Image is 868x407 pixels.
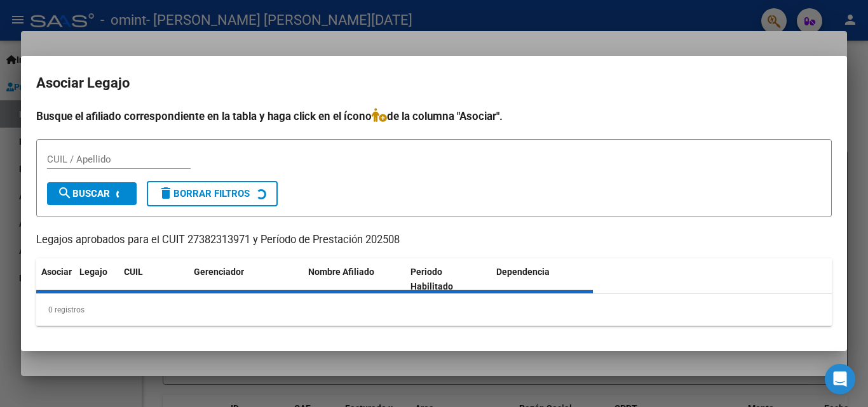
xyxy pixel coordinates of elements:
datatable-header-cell: Nombre Afiliado [303,258,405,300]
span: Gerenciador [194,267,244,277]
span: Nombre Afiliado [308,267,374,277]
mat-icon: search [57,185,72,201]
span: Dependencia [496,267,550,277]
span: Legajo [79,267,107,277]
span: Buscar [57,188,110,199]
datatable-header-cell: Gerenciador [189,258,303,300]
h2: Asociar Legajo [36,71,832,95]
span: Asociar [41,267,72,277]
datatable-header-cell: Asociar [36,258,74,300]
div: Open Intercom Messenger [825,364,855,394]
span: CUIL [124,267,143,277]
datatable-header-cell: CUIL [119,258,189,300]
datatable-header-cell: Legajo [74,258,119,300]
p: Legajos aprobados para el CUIT 27382313971 y Período de Prestación 202508 [36,232,832,248]
span: Borrar Filtros [158,188,250,199]
button: Buscar [47,182,137,205]
div: 0 registros [36,294,832,326]
mat-icon: delete [158,185,173,201]
datatable-header-cell: Periodo Habilitado [405,258,491,300]
button: Borrar Filtros [147,181,278,206]
span: Periodo Habilitado [410,267,453,291]
datatable-header-cell: Dependencia [491,258,593,300]
h4: Busque el afiliado correspondiente en la tabla y haga click en el ícono de la columna "Asociar". [36,108,832,124]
